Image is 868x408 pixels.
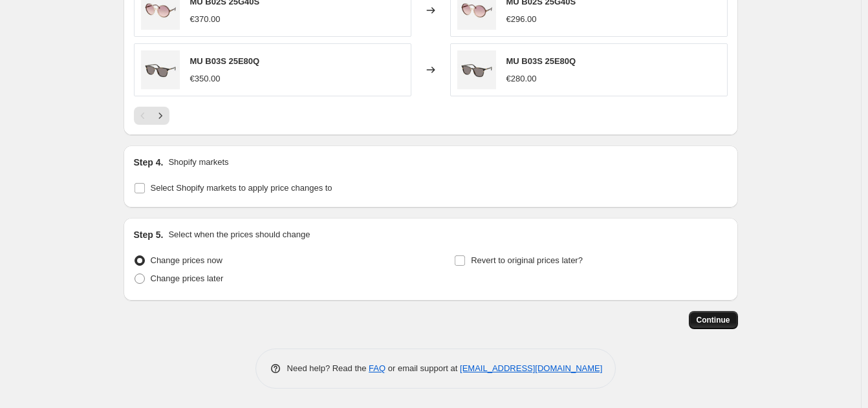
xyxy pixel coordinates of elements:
[506,13,537,26] div: €296.00
[151,107,169,125] button: Next
[190,13,221,26] div: €370.00
[385,363,460,373] span: or email support at
[457,50,496,89] img: 0MU_B03S__25E80Q_80x.jpg
[471,255,583,265] span: Revert to original prices later?
[506,56,576,66] span: MU B03S 25E80Q
[151,183,332,193] span: Select Shopify markets to apply price changes to
[506,72,537,85] div: €280.00
[134,107,169,125] nav: Pagination
[689,311,738,329] button: Continue
[697,315,730,325] span: Continue
[369,363,385,373] a: FAQ
[151,255,222,265] span: Change prices now
[168,156,228,169] p: Shopify markets
[287,363,369,373] span: Need help? Read the
[134,156,164,169] h2: Step 4.
[168,228,310,241] p: Select when the prices should change
[460,363,602,373] a: [EMAIL_ADDRESS][DOMAIN_NAME]
[190,72,221,85] div: €350.00
[151,274,224,283] span: Change prices later
[141,50,180,89] img: 0MU_B03S__25E80Q_80x.jpg
[134,228,164,241] h2: Step 5.
[190,56,260,66] span: MU B03S 25E80Q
